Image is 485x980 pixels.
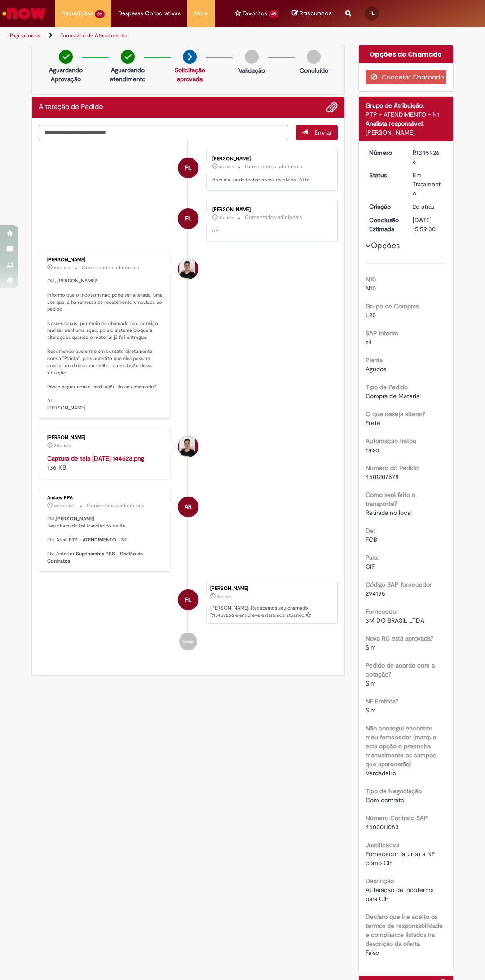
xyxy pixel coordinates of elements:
[54,503,75,509] span: um dia atrás
[307,50,321,64] img: img-circle-grey.png
[366,464,419,472] b: Número do Pedido
[54,265,71,271] span: 23h atrás
[95,10,105,18] span: 39
[366,823,399,831] span: 4600011083
[366,949,379,957] span: Falso
[219,164,234,170] span: 3h atrás
[217,594,231,599] time: 28/08/2025 16:45:16
[366,419,380,427] span: Frete
[413,171,443,198] div: Em Tratamento
[366,769,396,777] span: Verdadeiro
[212,227,328,234] p: ok
[194,9,208,18] span: More
[217,594,231,599] span: 2d atrás
[366,338,372,346] span: s4
[413,202,443,211] div: 28/08/2025 16:45:16
[366,841,399,849] b: Justificativa
[7,27,276,44] ul: Trilhas de página
[242,9,267,18] span: Favoritos
[366,383,408,391] b: Tipo de Pedido
[366,634,433,642] b: Nova RC está aprovada?
[366,509,412,517] span: Retirada no local
[178,589,198,610] div: Fernando Odair De Lima
[212,156,328,162] div: [PERSON_NAME]
[110,66,145,83] p: Aguardando atendimento
[39,581,338,624] li: Fernando Odair De Lima
[366,679,376,687] span: Sim
[210,605,333,619] p: [PERSON_NAME]! Recebemos seu chamado R13459266 e em breve estaremos atuando.
[366,536,377,544] span: FOB
[47,257,163,263] div: [PERSON_NAME]
[366,814,428,822] b: Número Contrato SAP
[300,66,328,75] p: Concluído
[185,208,191,229] span: FL
[366,410,425,418] b: O que deseja alterar?
[54,443,71,448] span: 23h atrás
[54,503,75,509] time: 29/08/2025 08:05:52
[54,265,71,271] time: 29/08/2025 14:45:51
[314,128,332,136] span: Enviar
[366,589,385,598] span: 294195
[366,446,379,454] span: Falso
[366,643,376,651] span: Sim
[212,176,328,184] p: Bom dia, pode fechar como resolvido. At.te
[49,66,83,83] p: Aguardando Aprovação
[39,103,103,111] h2: Alteração de Pedido Histórico de tíquete
[219,215,234,220] time: 30/08/2025 08:52:59
[178,436,198,457] div: Matheus Henrique Drudi
[47,277,163,411] p: Olá, [PERSON_NAME]! Informo que o Incoterm não pode ser alterado, uma vez que já há remessa de re...
[69,536,127,543] b: PTP - ATENDIMENTO - N1
[185,589,191,611] span: FL
[366,491,415,508] b: Como será feito o transporte?
[47,515,163,565] p: Olá, , Seu chamado foi transferido de fila. Fila Atual: Fila Anterior:
[296,125,338,140] button: Enviar
[185,157,191,179] span: FL
[178,259,198,279] div: Matheus Henrique Drudi
[366,697,398,705] b: NF Emitida?
[366,311,376,319] span: L20
[59,50,73,64] img: check-circle-green.png
[366,787,422,795] b: Tipo de Negociação
[245,214,302,221] small: Comentários adicionais
[121,50,135,64] img: check-circle-green.png
[366,473,399,481] span: 4501207578
[366,392,421,400] span: Compra de Material
[366,886,435,903] span: ALteração de incoterms para CIF
[366,796,404,804] span: Com contrato
[47,550,144,564] b: Suprimentos PSS - Gestão de Contratos
[82,264,139,272] small: Comentários adicionais
[87,502,144,510] small: Comentários adicionais
[366,70,447,84] button: Cancelar Chamado
[366,110,447,119] div: PTP - ATENDIMENTO - N1
[219,215,234,220] span: 5h atrás
[366,554,379,562] b: Para:
[56,515,94,522] b: [PERSON_NAME]
[366,563,375,571] span: CIF
[366,302,419,310] b: Grupo de Compras
[47,495,163,501] div: Ambev RPA
[118,9,181,18] span: Despesas Corporativas
[212,207,328,212] div: [PERSON_NAME]
[362,215,406,233] dt: Conclusão Estimada
[210,586,333,591] div: [PERSON_NAME]
[62,9,93,18] span: Requisições
[366,877,394,885] b: Descrição
[366,850,436,867] span: Fornecedor faturou a NF como CIF
[39,140,338,660] ul: Histórico de tíquete
[245,163,302,171] small: Comentários adicionais
[183,50,197,64] img: arrow-next.png
[366,607,398,615] b: Fornecedor
[47,454,163,472] div: 136 KB
[366,101,447,110] div: Grupo de Atribuição:
[54,443,71,448] time: 29/08/2025 14:45:46
[175,66,205,83] a: Solicitação aprovada
[39,125,288,140] textarea: Digite sua mensagem aqui...
[362,202,406,211] dt: Criação
[300,9,332,18] span: Rascunhos
[370,10,375,16] span: FL
[413,148,443,166] div: R13459266
[47,454,144,462] a: Captura de tela [DATE] 144523.png
[366,706,376,714] span: Sim
[366,437,416,445] b: Automação tratou
[10,32,41,39] a: Página inicial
